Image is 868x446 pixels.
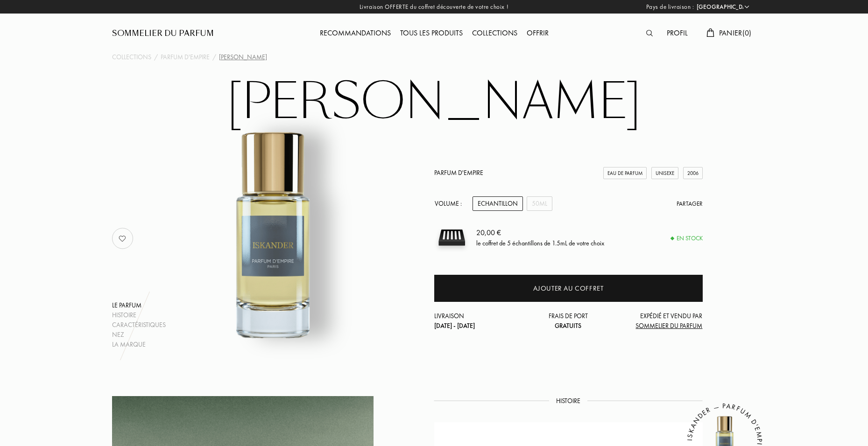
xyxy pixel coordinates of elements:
div: Tous les produits [395,28,467,40]
div: 20,00 € [476,227,604,238]
div: Collections [467,28,522,40]
div: Nez [112,330,166,340]
div: Frais de port [523,311,613,331]
div: 2006 [683,167,703,180]
div: Le parfum [112,300,166,310]
div: / [154,52,158,62]
div: Eau de Parfum [603,167,647,180]
a: Parfum d'Empire [161,52,210,62]
div: Expédié et vendu par [613,311,703,331]
a: Profil [662,28,692,38]
span: Panier ( 0 ) [719,28,752,38]
h1: [PERSON_NAME] [201,77,668,128]
a: Collections [112,52,151,62]
div: La marque [112,340,166,349]
div: Profil [662,28,692,40]
img: search_icn.svg [646,30,653,36]
div: Ajouter au coffret [533,283,604,294]
span: [DATE] - [DATE] [434,321,475,330]
a: Collections [467,28,522,38]
div: Livraison [434,311,524,331]
img: Iskander Parfum d'Empire [157,118,388,349]
img: no_like_p.png [113,229,132,248]
span: Pays de livraison : [646,2,694,12]
div: Unisexe [651,167,678,180]
a: Sommelier du Parfum [112,28,214,39]
img: arrow_w.png [743,3,750,10]
div: Offrir [522,28,553,40]
a: Recommandations [315,28,395,38]
div: Volume : [434,196,467,211]
a: Tous les produits [395,28,467,38]
div: le coffret de 5 échantillons de 1.5mL de votre choix [476,238,604,248]
div: / [212,52,216,62]
a: Parfum d'Empire [434,168,483,177]
span: Sommelier du Parfum [635,321,702,330]
div: Caractéristiques [112,320,166,330]
div: Partager [677,199,703,209]
img: sample box [434,220,469,255]
span: Gratuits [555,321,581,330]
div: En stock [671,234,703,243]
div: Histoire [112,310,166,320]
div: Echantillon [473,196,523,211]
div: [PERSON_NAME] [219,52,267,62]
a: Offrir [522,28,553,38]
div: Recommandations [315,28,395,40]
div: 50mL [527,196,552,211]
img: cart.svg [706,28,714,37]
